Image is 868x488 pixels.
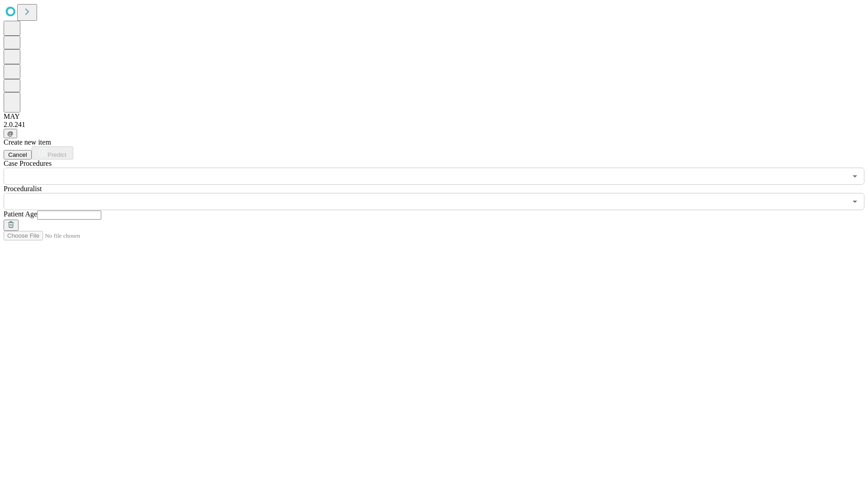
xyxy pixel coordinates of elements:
[4,160,52,167] span: Scheduled Procedure
[4,129,17,138] button: @
[4,113,864,121] div: MAY
[4,210,37,218] span: Patient Age
[32,146,73,160] button: Predict
[849,195,861,208] button: Open
[7,130,14,137] span: @
[8,151,27,158] span: Cancel
[4,121,864,129] div: 2.0.241
[4,138,51,146] span: Create new item
[4,185,42,192] span: Proceduralist
[47,151,66,158] span: Predict
[4,150,32,160] button: Cancel
[849,170,861,183] button: Open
